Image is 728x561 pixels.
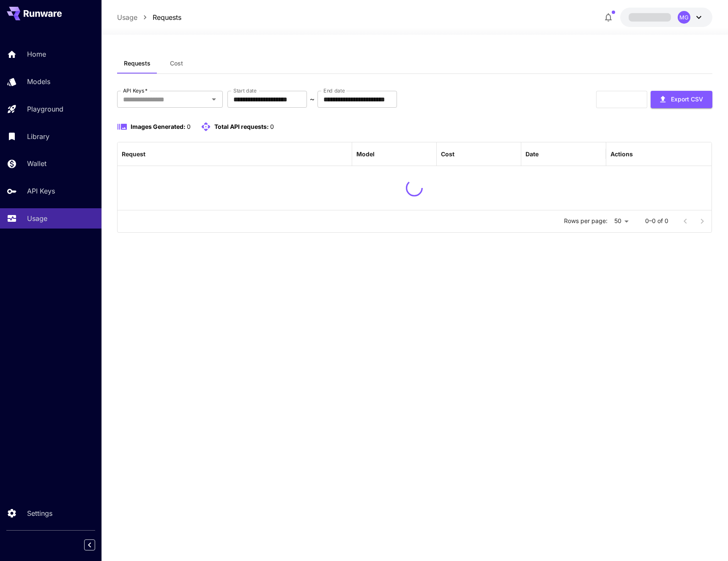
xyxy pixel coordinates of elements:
label: Start date [233,87,257,94]
p: Playground [27,104,63,114]
div: 50 [611,215,632,227]
p: API Keys [27,186,55,196]
label: End date [323,87,345,94]
a: Requests [153,12,181,22]
button: Export CSV [651,91,712,108]
span: Total API requests: [214,123,269,130]
button: Open [208,93,220,105]
p: ~ [310,94,315,104]
p: 0–0 of 0 [645,217,668,225]
div: Collapse sidebar [90,537,101,553]
div: Date [525,150,539,158]
span: 0 [270,123,274,130]
div: Actions [610,150,633,158]
span: Cost [170,60,183,67]
button: Collapse sidebar [84,539,95,550]
nav: breadcrumb [117,12,181,22]
label: API Keys [123,87,148,94]
span: Images Generated: [131,123,186,130]
p: Usage [27,213,47,223]
p: Rows per page: [564,217,608,225]
span: Requests [124,60,151,67]
div: MG [678,11,690,24]
span: 0 [187,123,191,130]
p: Home [27,49,46,59]
div: Cost [441,150,454,158]
div: Model [356,150,375,158]
p: Library [27,131,49,142]
button: MG [620,8,712,27]
p: Wallet [27,158,47,169]
div: Request [122,150,145,158]
a: Usage [117,12,137,22]
p: Models [27,76,50,87]
p: Settings [27,508,52,518]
